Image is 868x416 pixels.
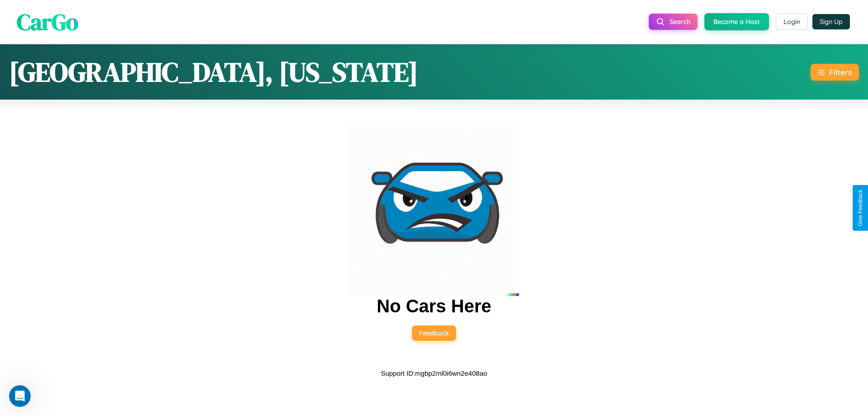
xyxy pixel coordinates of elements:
span: CarGo [17,6,78,37]
div: Filters [829,67,852,77]
iframe: Intercom live chat [9,385,31,407]
div: Give Feedback [857,190,863,226]
p: Support ID: mgbp2ml0i6wn2e408ao [381,367,487,379]
button: Search [649,14,698,30]
button: Sign Up [812,14,850,29]
span: Search [670,18,690,26]
img: car [349,126,519,296]
button: Login [776,14,808,30]
button: Become a Host [704,13,769,30]
button: Filters [811,64,859,81]
h1: [GEOGRAPHIC_DATA], [US_STATE] [9,53,418,91]
button: Feedback [412,325,456,341]
h2: No Cars Here [377,296,491,316]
